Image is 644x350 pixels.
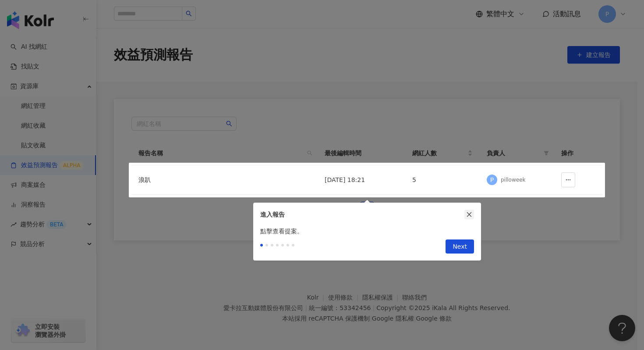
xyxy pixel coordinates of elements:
[260,210,464,219] div: 進入報告
[466,211,472,218] span: close
[253,226,481,236] div: 點擊查看提案。
[464,210,474,219] button: close
[453,240,467,254] span: Next
[446,239,474,254] button: Next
